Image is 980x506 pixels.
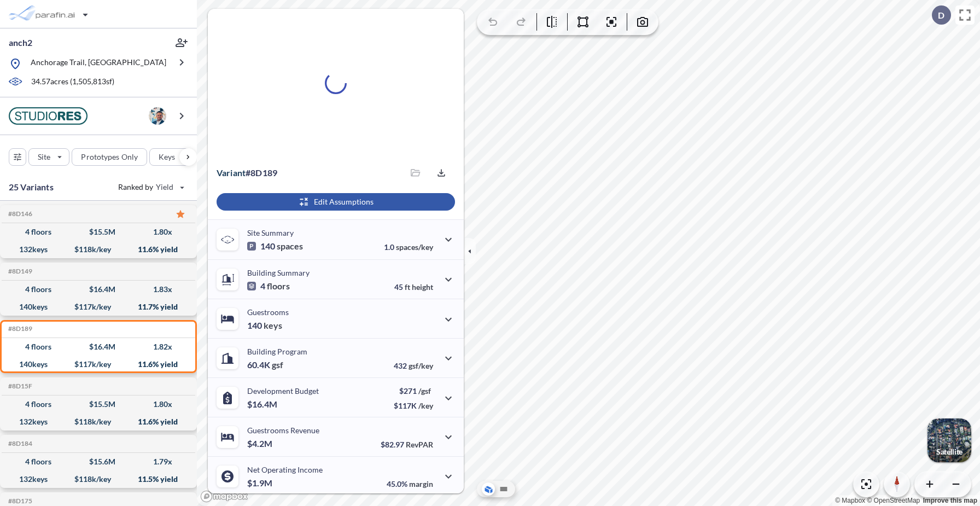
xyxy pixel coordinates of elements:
[9,37,32,49] p: anch2
[409,479,433,488] span: margin
[217,167,246,178] span: Variant
[394,401,433,410] p: $117K
[394,386,433,396] p: $271
[247,228,294,237] p: Site Summary
[217,167,277,178] p: # 8d189
[835,497,865,504] a: Mapbox
[412,282,433,292] span: height
[418,386,431,396] span: /gsf
[247,465,323,474] p: Net Operating Income
[394,282,433,292] p: 45
[247,399,279,410] p: $16.4M
[867,497,920,504] a: OpenStreetMap
[149,107,166,125] img: user logo
[409,361,433,370] span: gsf/key
[387,479,433,488] p: 45.0%
[28,148,69,166] button: Site
[936,447,962,456] p: Satellite
[405,282,410,292] span: ft
[6,382,32,390] h5: Click to copy the code
[81,152,138,162] p: Prototypes Only
[384,242,433,252] p: 1.0
[927,418,971,462] img: Switcher Image
[156,182,174,193] span: Yield
[72,148,147,166] button: Prototypes Only
[406,440,433,449] span: RevPAR
[497,482,510,496] button: Site Plan
[247,281,290,292] p: 4
[247,426,319,435] p: Guestrooms Revenue
[247,478,274,488] p: $1.9M
[938,10,944,20] p: D
[247,359,283,370] p: 60.4K
[31,76,114,88] p: 34.57 acres ( 1,505,813 sf)
[923,497,977,504] a: Improve this map
[149,148,194,166] button: Keys
[217,193,455,211] button: Edit Assumptions
[200,490,248,503] a: Mapbox homepage
[6,210,32,218] h5: Click to copy the code
[396,242,433,252] span: spaces/key
[247,347,307,356] p: Building Program
[277,241,303,252] span: spaces
[381,440,433,449] p: $82.97
[109,178,191,196] button: Ranked by Yield
[6,497,32,505] h5: Click to copy the code
[6,325,32,333] h5: Click to copy the code
[272,359,283,370] span: gsf
[247,241,303,252] p: 140
[247,268,310,277] p: Building Summary
[267,281,290,292] span: floors
[247,386,319,396] p: Development Budget
[482,482,495,496] button: Aerial View
[247,438,274,449] p: $4.2M
[31,57,166,71] p: Anchorage Trail, [GEOGRAPHIC_DATA]
[927,418,971,462] button: Switcher ImageSatellite
[38,152,50,162] p: Site
[418,401,433,410] span: /key
[159,152,175,162] p: Keys
[247,320,282,331] p: 140
[394,361,433,370] p: 432
[9,107,87,125] img: BrandImage
[247,307,289,317] p: Guestrooms
[264,320,282,331] span: keys
[6,440,32,447] h5: Click to copy the code
[6,267,32,275] h5: Click to copy the code
[9,181,54,194] p: 25 Variants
